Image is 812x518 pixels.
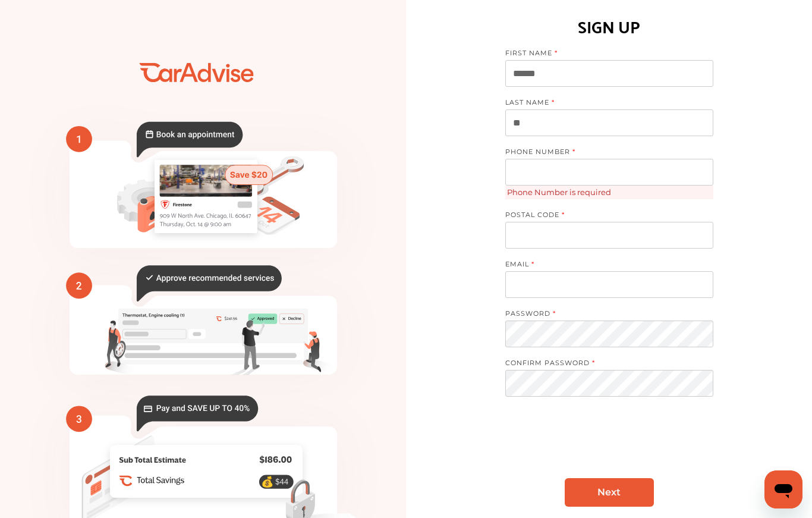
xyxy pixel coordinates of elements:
[519,423,700,469] iframe: reCAPTCHA
[578,11,640,40] h1: SIGN UP
[505,211,701,222] label: POSTAL CODE
[505,359,701,370] label: CONFIRM PASSWORD
[505,309,701,321] label: PASSWORD
[505,98,701,109] label: LAST NAME
[505,49,701,60] label: FIRST NAME
[505,186,713,199] span: Phone Number is required
[260,476,273,488] text: 💰
[565,478,654,507] a: Next
[505,260,701,271] label: EMAIL
[764,470,802,508] iframe: Button to launch messaging window
[505,147,701,159] label: PHONE NUMBER
[597,486,621,498] span: Next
